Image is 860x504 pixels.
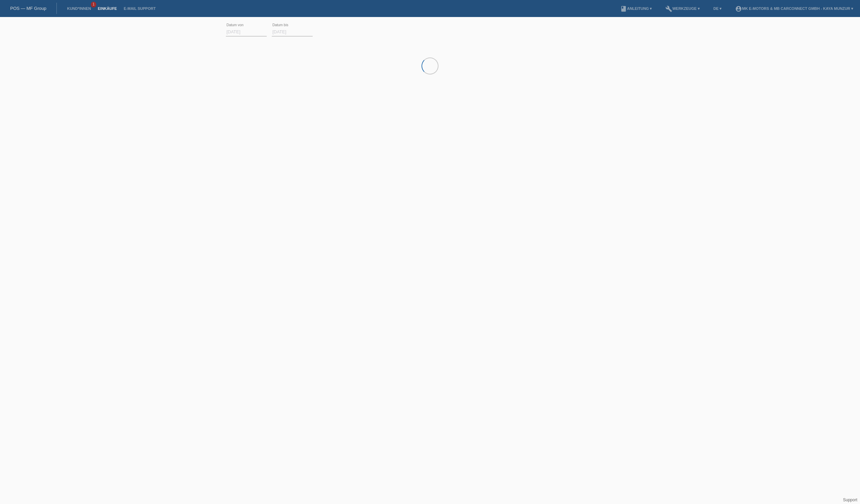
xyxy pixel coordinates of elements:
[620,5,627,12] i: book
[10,6,46,11] a: POS — MF Group
[617,6,655,11] a: bookAnleitung ▾
[94,6,120,11] a: Einkäufe
[732,6,857,11] a: account_circleMK E-MOTORS & MB CarConnect GmbH - Kaya Munzur ▾
[665,5,672,12] i: build
[662,6,703,11] a: buildWerkzeuge ▾
[735,5,742,12] i: account_circle
[64,6,94,11] a: Kund*innen
[843,498,857,502] a: Support
[91,2,96,7] span: 1
[120,6,159,11] a: E-Mail Support
[710,6,725,11] a: DE ▾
